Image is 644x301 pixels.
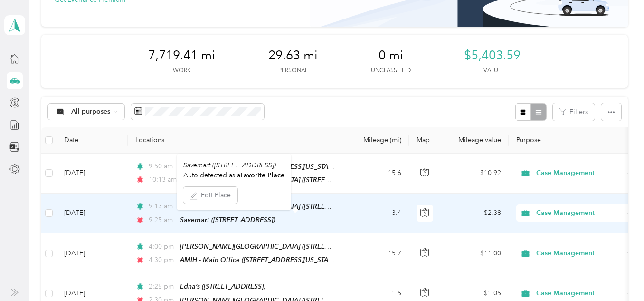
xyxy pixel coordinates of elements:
[57,154,128,194] td: [DATE]
[346,233,409,273] td: 15.7
[536,288,623,299] span: Case Management
[149,161,176,172] span: 9:50 am
[149,175,176,185] span: 10:13 am
[57,127,128,154] th: Date
[183,161,276,169] span: Savemart ([STREET_ADDRESS])
[409,127,442,154] th: Map
[268,48,318,63] span: 29.63 mi
[183,187,237,204] button: Edit Place
[346,194,409,233] td: 3.4
[180,243,399,251] span: [PERSON_NAME][GEOGRAPHIC_DATA] ([STREET_ADDRESS][US_STATE])
[483,67,502,75] p: Value
[173,67,190,75] p: Work
[346,127,409,154] th: Mileage (mi)
[180,256,339,264] span: AMIH - Main Office ([STREET_ADDRESS][US_STATE])
[71,108,111,115] span: All purposes
[149,255,176,265] span: 4:30 pm
[149,282,176,292] span: 2:25 pm
[553,103,595,121] button: Filters
[379,48,403,63] span: 0 mi
[240,171,284,179] strong: Favorite Place
[442,233,509,273] td: $11.00
[536,168,623,178] span: Case Management
[180,216,275,223] span: Savemart ([STREET_ADDRESS])
[442,127,509,154] th: Mileage value
[149,242,176,252] span: 4:00 pm
[148,48,215,63] span: 7,719.41 mi
[442,194,509,233] td: $2.38
[536,208,623,218] span: Case Management
[591,248,644,301] iframe: Everlance-gr Chat Button Frame
[536,248,623,259] span: Case Management
[509,127,642,154] th: Purpose
[57,194,128,233] td: [DATE]
[149,201,176,212] span: 9:13 am
[183,170,284,180] p: Auto detected as a
[57,233,128,273] td: [DATE]
[371,67,411,75] p: Unclassified
[464,48,521,63] span: $5,403.59
[442,154,509,194] td: $10.92
[278,67,308,75] p: Personal
[149,215,176,225] span: 9:25 am
[128,127,346,154] th: Locations
[180,282,265,290] span: Edna’s ([STREET_ADDRESS])
[346,154,409,194] td: 15.6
